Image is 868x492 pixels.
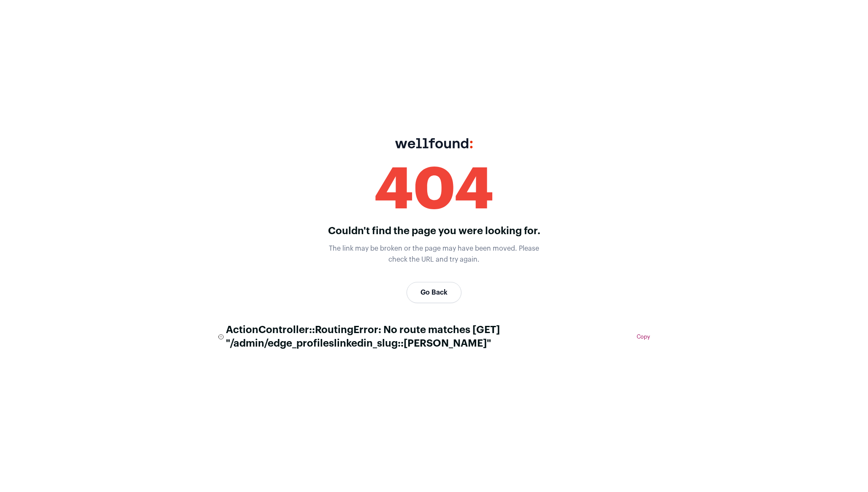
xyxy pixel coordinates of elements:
[320,162,548,219] div: 404
[320,243,548,265] p: The link may be broken or the page may have been moved. Please check the URL and try again.
[637,333,650,340] button: Copy
[320,224,548,239] p: Couldn't find the page you were looking for.
[226,323,630,350] span: ActionController::RoutingError: No route matches [GET] "/admin/edge_profileslinkedin_slug::[PERSO...
[407,282,461,303] a: Go Back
